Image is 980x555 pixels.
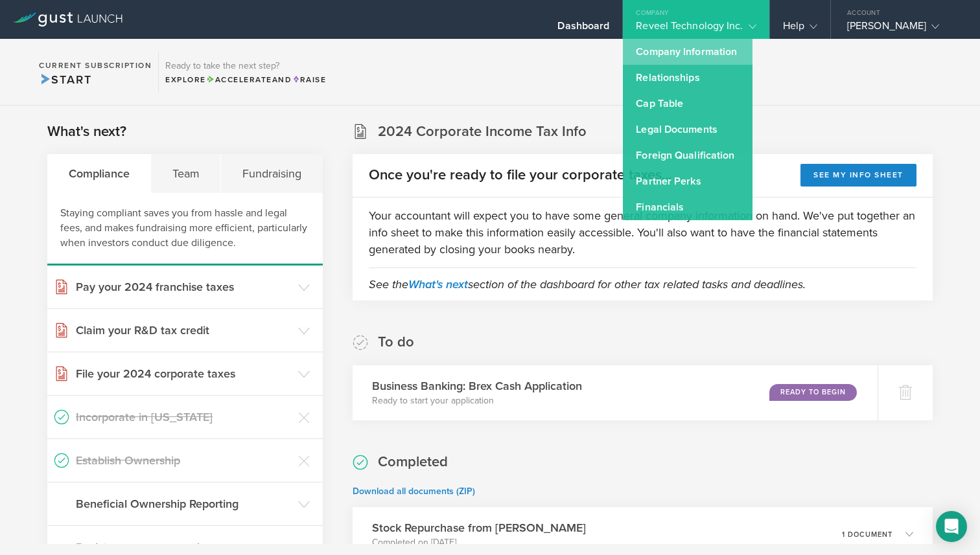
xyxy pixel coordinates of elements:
div: [PERSON_NAME] [847,19,957,39]
span: and [206,75,292,84]
div: Ready to Begin [769,384,857,401]
h3: Stock Repurchase from [PERSON_NAME] [372,519,586,536]
span: Start [39,73,91,87]
div: Help [783,19,817,39]
div: Staying compliant saves you from hassle and legal fees, and makes fundraising more efficient, par... [47,193,323,266]
div: Explore [165,74,326,85]
em: See the section of the dashboard for other tax related tasks and deadlines. [369,277,806,291]
div: Ready to take the next step?ExploreAccelerateandRaise [158,52,332,92]
h3: File your 2024 corporate taxes [76,365,292,382]
p: Your accountant will expect you to have some general company information on hand. We've put toget... [369,207,916,258]
h2: Current Subscription [39,62,152,69]
h3: Establish Ownership [76,452,292,469]
div: Team [151,154,221,193]
h3: Business Banking: Brex Cash Application [372,378,582,394]
div: Dashboard [557,19,609,39]
div: Business Banking: Brex Cash ApplicationReady to start your applicationReady to Begin [353,365,878,420]
p: 1 document [842,531,892,538]
span: Accelerate [206,75,272,84]
h2: What's next? [47,122,126,141]
span: Raise [292,75,326,84]
a: Download all documents (ZIP) [353,486,475,497]
h3: Pay your 2024 franchise taxes [76,278,292,295]
h2: To do [378,333,414,352]
h3: Claim your R&D tax credit [76,322,292,339]
a: What's next [408,277,468,291]
button: See my info sheet [800,164,916,187]
h2: Completed [378,453,448,471]
h3: Incorporate in [US_STATE] [76,409,292,425]
div: Open Intercom Messenger [936,511,967,542]
h2: Once you're ready to file your corporate taxes... [369,166,671,185]
div: Fundraising [221,154,322,193]
p: Ready to start your application [372,394,582,407]
p: Completed on [DATE] [372,536,586,549]
h3: Beneficial Ownership Reporting [76,495,292,512]
div: Reveel Technology Inc. [636,19,756,39]
h2: 2024 Corporate Income Tax Info [378,122,587,141]
div: Compliance [47,154,151,193]
h3: Ready to take the next step? [165,62,326,71]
